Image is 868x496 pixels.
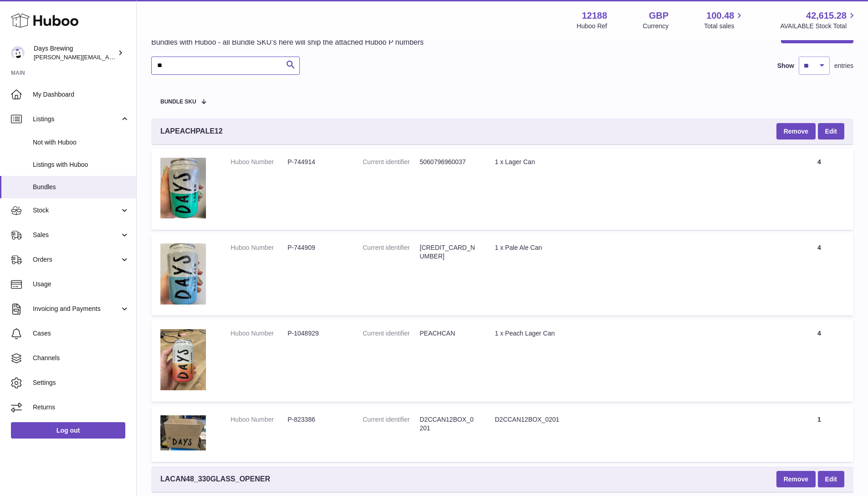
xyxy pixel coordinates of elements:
[818,123,844,139] a: Edit
[231,158,288,166] dt: Huboo Number
[34,53,183,61] span: [PERSON_NAME][EMAIL_ADDRESS][DOMAIN_NAME]
[33,305,120,313] span: Invoicing and Payments
[33,329,129,338] span: Cases
[834,62,853,70] span: entries
[231,329,288,338] dt: Huboo Number
[160,329,206,390] img: 1 x Peach Lager Can
[288,329,344,338] dd: P-1048929
[160,99,196,105] span: Bundle SKU
[363,329,420,338] dt: Current identifier
[33,280,129,289] span: Usage
[785,320,853,401] td: 4
[33,255,120,264] span: Orders
[288,243,344,252] dd: P-744909
[420,329,477,338] dd: PEACHCAN
[643,22,669,31] div: Currency
[704,22,745,31] span: Total sales
[288,415,344,424] dd: P-823386
[33,138,129,147] span: Not with Huboo
[33,160,129,169] span: Listings with Huboo
[160,415,206,450] img: D2CCAN12BOX_0201
[420,415,477,433] dd: D2CCAN12BOX_0201
[785,149,853,230] td: 4
[495,329,776,338] div: 1 x Peach Lager Can
[495,158,776,166] div: 1 x Lager Can
[160,158,206,218] img: 1 x Lager Can
[818,471,844,487] a: Edit
[780,10,857,31] a: 42,615.28 AVAILABLE Stock Total
[776,123,816,139] button: Remove
[33,90,129,99] span: My Dashboard
[33,115,120,124] span: Listings
[777,62,794,70] label: Show
[649,10,668,22] strong: GBP
[11,46,25,60] img: greg@daysbrewing.com
[33,354,129,362] span: Channels
[780,22,857,31] span: AVAILABLE Stock Total
[363,243,420,261] dt: Current identifier
[785,406,853,462] td: 1
[33,183,129,191] span: Bundles
[160,126,223,136] span: LAPEACHPALE12
[34,44,116,62] div: Days Brewing
[33,231,120,239] span: Sales
[776,471,816,487] button: Remove
[582,10,607,22] strong: 12188
[11,422,125,439] a: Log out
[160,243,206,304] img: 1 x Pale Ale Can
[231,243,288,252] dt: Huboo Number
[495,243,776,252] div: 1 x Pale Ale Can
[363,158,420,166] dt: Current identifier
[33,403,129,412] span: Returns
[160,474,270,484] span: LACAN48_330GLASS_OPENER
[33,206,120,215] span: Stock
[706,10,734,22] span: 100.48
[495,415,776,424] div: D2CCAN12BOX_0201
[420,243,477,261] dd: [CREDIT_CARD_NUMBER]
[785,234,853,315] td: 4
[231,415,288,424] dt: Huboo Number
[151,37,424,47] p: Bundles with Huboo - all Bundle SKU's here will ship the attached Huboo P numbers
[577,22,607,31] div: Huboo Ref
[704,10,745,31] a: 100.48 Total sales
[806,10,847,22] span: 42,615.28
[363,415,420,433] dt: Current identifier
[288,158,344,166] dd: P-744914
[420,158,477,166] dd: 5060796960037
[33,378,129,387] span: Settings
